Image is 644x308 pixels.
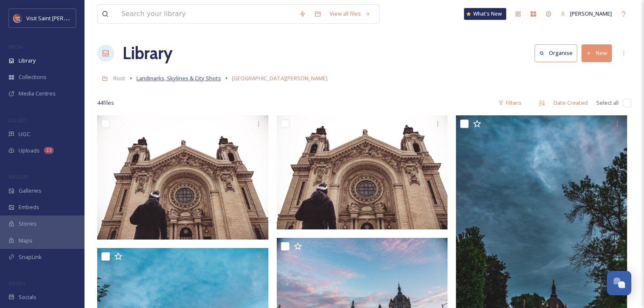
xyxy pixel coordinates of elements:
[549,95,592,111] div: Date Created
[136,74,221,82] span: Landmarks, Skylines & City Shots
[556,5,616,22] a: [PERSON_NAME]
[19,253,42,261] span: SnapLink
[535,44,577,62] button: Organise
[8,44,23,50] span: MEDIA
[8,280,25,286] span: SOCIALS
[14,14,22,22] img: Visit%20Saint%20Paul%20Updated%20Profile%20Image.jpg
[8,174,28,180] span: WIDGETS
[97,115,268,240] img: Cathedral Caroline - Credit Visit Saint Paul-2.jpg
[232,73,327,83] a: [GEOGRAPHIC_DATA][PERSON_NAME]
[123,41,172,66] a: Library
[19,293,36,301] span: Socials
[464,8,506,20] a: What's New
[19,130,30,138] span: UGC
[19,147,40,155] span: Uploads
[19,57,35,65] span: Library
[570,10,612,17] span: [PERSON_NAME]
[535,44,581,62] a: Organise
[97,99,114,107] span: 44 file s
[19,203,39,211] span: Embeds
[581,44,612,62] button: New
[232,74,327,82] span: [GEOGRAPHIC_DATA][PERSON_NAME]
[596,99,619,107] span: Select all
[19,220,37,228] span: Stories
[8,117,27,123] span: COLLECT
[113,74,126,82] span: Root
[117,5,295,23] input: Search your library
[113,73,126,83] a: Root
[19,237,33,245] span: Maps
[607,271,631,295] button: Open Chat
[136,73,221,83] a: Landmarks, Skylines & City Shots
[494,95,526,111] div: Filters
[26,14,94,22] span: Visit Saint [PERSON_NAME]
[19,73,46,81] span: Collections
[19,187,41,195] span: Galleries
[325,5,375,22] a: View all files
[277,115,448,229] img: Cathedral Caroline - Credit Visit Saint Paul-1.jpg
[44,147,54,154] div: 23
[19,90,56,98] span: Media Centres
